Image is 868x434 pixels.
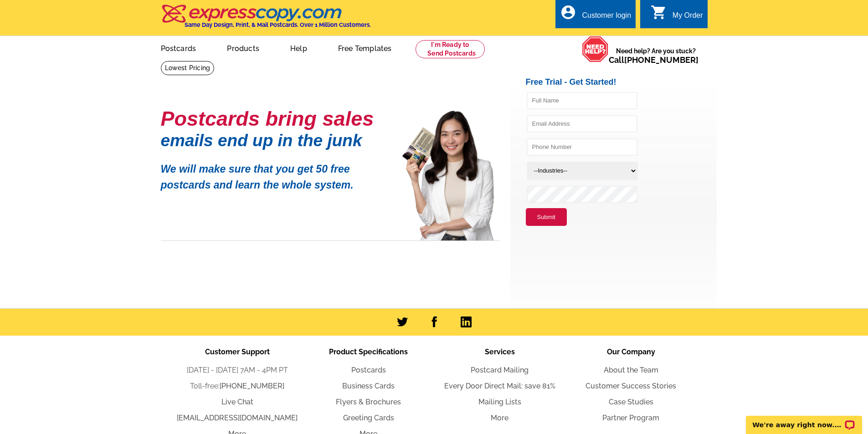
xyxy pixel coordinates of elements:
[185,21,371,28] h4: Same Day Design, Print, & Mail Postcards. Over 1 Million Customers.
[471,366,529,374] a: Postcard Mailing
[221,398,253,406] a: Live Chat
[172,381,303,392] li: Toll-free:
[444,382,555,390] a: Every Door Direct Mail: save 81%
[527,115,637,133] input: Email Address
[609,46,703,65] span: Need help? Are you stuck?
[582,11,631,24] div: Customer login
[161,136,389,145] h1: emails end up in the junk
[329,347,408,356] span: Product Specifications
[324,37,406,58] a: Free Templates
[526,77,717,87] h2: Free Trial - Get Started!
[351,366,386,374] a: Postcards
[673,11,703,24] div: My Order
[624,55,699,65] a: [PHONE_NUMBER]
[609,398,653,406] a: Case Studies
[586,382,676,390] a: Customer Success Stories
[740,405,868,434] iframe: LiveChat chat widget
[609,55,699,65] span: Call
[342,382,395,390] a: Business Cards
[172,365,303,376] li: [DATE] - [DATE] 7AM - 4PM PT
[205,347,270,356] span: Customer Support
[478,398,521,406] a: Mailing Lists
[560,10,631,21] a: account_circle Customer login
[582,36,609,62] img: help
[336,398,401,406] a: Flyers & Brochures
[527,92,637,109] input: Full Name
[161,11,371,28] a: Same Day Design, Print, & Mail Postcards. Over 1 Million Customers.
[485,347,515,356] span: Services
[146,37,211,58] a: Postcards
[161,111,389,127] h1: Postcards bring sales
[220,382,284,390] a: [PHONE_NUMBER]
[527,138,637,156] input: Phone Number
[651,10,703,21] a: shopping_cart My Order
[212,37,274,58] a: Products
[560,4,576,20] i: account_circle
[491,414,508,422] a: More
[161,154,389,193] p: We will make sure that you get 50 free postcards and learn the whole system.
[602,414,659,422] a: Partner Program
[276,37,322,58] a: Help
[604,366,658,374] a: About the Team
[526,208,567,226] button: Submit
[607,347,655,356] span: Our Company
[651,4,667,20] i: shopping_cart
[343,414,394,422] a: Greeting Cards
[177,414,298,422] a: [EMAIL_ADDRESS][DOMAIN_NAME]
